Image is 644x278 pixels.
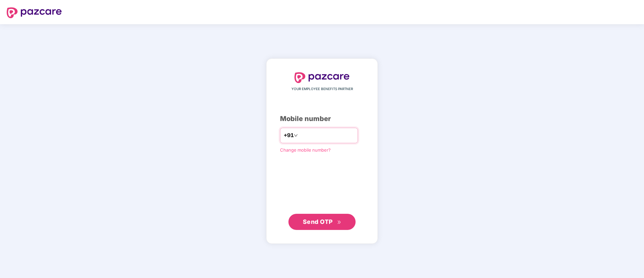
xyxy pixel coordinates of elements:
[291,86,353,92] span: YOUR EMPLOYEE BENEFITS PARTNER
[303,218,333,225] span: Send OTP
[294,72,350,83] img: logo
[280,114,364,124] div: Mobile number
[288,214,356,230] button: Send OTPdouble-right
[284,131,294,140] span: +91
[7,7,62,18] img: logo
[280,147,331,153] a: Change mobile number?
[337,220,341,225] span: double-right
[294,133,298,137] span: down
